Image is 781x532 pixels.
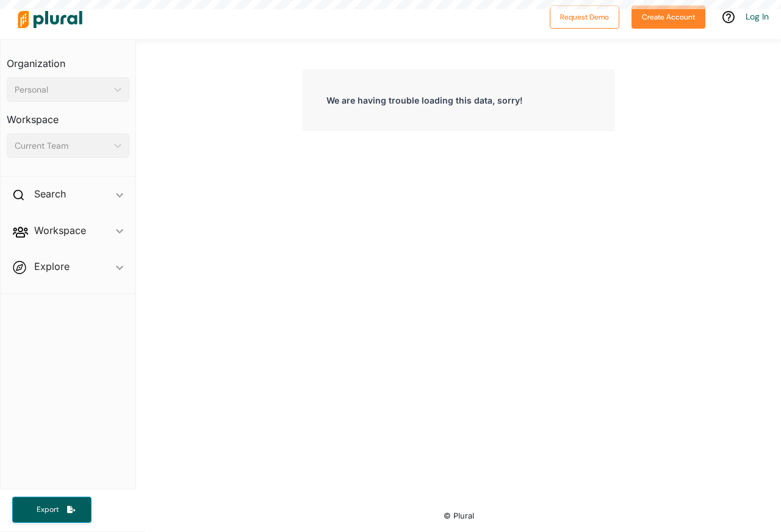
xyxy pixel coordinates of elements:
a: Request Demo [550,10,619,23]
span: Export [28,505,67,515]
button: Export [12,497,92,523]
h3: Organization [7,46,129,73]
button: Request Demo [550,5,619,29]
div: Personal [15,83,109,96]
a: Log In [746,11,769,22]
button: Create Account [632,5,705,29]
div: We are having trouble loading this data, sorry! [302,69,615,131]
h2: Search [34,187,66,200]
div: Current Team [15,140,109,152]
h3: Workspace [7,102,129,129]
small: © Plural [444,511,474,520]
a: Create Account [632,10,705,23]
